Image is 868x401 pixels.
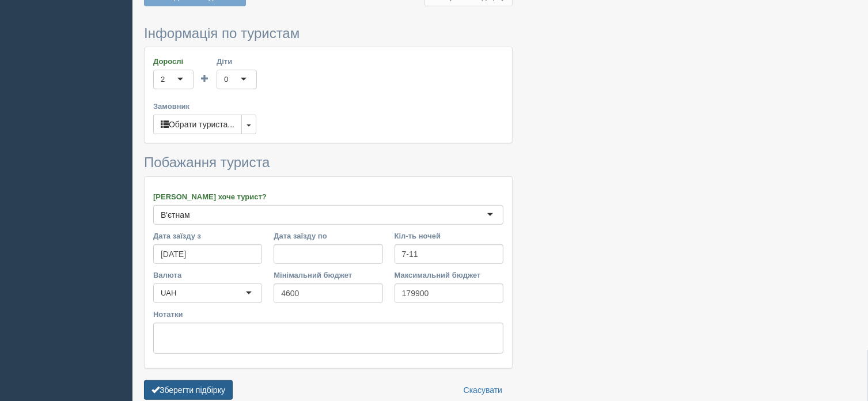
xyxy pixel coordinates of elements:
input: 7-10 або 7,10,14 [395,244,503,264]
label: Дата заїзду з [153,230,262,241]
button: Зберегти підбірку [144,380,233,400]
div: 2 [161,74,165,85]
label: Кіл-ть ночей [395,230,503,241]
label: Нотатки [153,309,503,320]
a: Скасувати [456,380,510,400]
div: UAH [161,287,176,299]
label: Діти [217,56,257,67]
label: Валюта [153,270,262,281]
label: Дата заїзду по [274,230,382,241]
label: Максимальний бюджет [395,270,503,281]
label: Мінімальний бюджет [274,270,382,281]
label: Дорослі [153,56,194,67]
button: Обрати туриста... [153,115,242,134]
span: Побажання туриста [144,154,270,170]
label: [PERSON_NAME] хоче турист? [153,191,503,202]
div: 0 [224,74,228,85]
label: Замовник [153,101,503,112]
h3: Інформація по туристам [144,26,513,41]
div: В'єтнам [161,209,190,221]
